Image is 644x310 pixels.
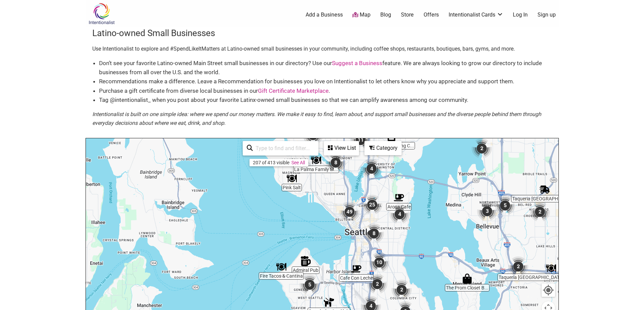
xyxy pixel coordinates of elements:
[513,11,528,19] a: Log In
[349,261,364,277] div: Cafe Con Leche
[361,221,387,246] div: 8
[284,171,300,186] div: Pink Salt
[86,3,118,25] img: Intentionalist
[253,160,289,165] div: 207 of 413 visible
[99,77,552,86] li: Recommendations make a difference. Leave a Recommendation for businesses you love on Intentionali...
[291,160,305,165] a: See All
[380,11,391,19] a: Blog
[306,11,343,19] a: Add a Business
[92,111,541,126] em: Intentionalist is built on one simple idea: where we spend our money matters. We make it easy to ...
[325,142,358,154] div: View List
[348,127,374,153] div: 11
[387,201,412,227] div: 4
[92,27,552,39] h3: Latino-owned Small Businesses
[459,271,475,286] div: The Prom Closet Boutique Consignment
[424,11,439,19] a: Offers
[391,190,407,205] div: Arosa Cafe
[258,87,329,94] a: Gift Certificate Marketplace
[359,192,385,218] div: 25
[92,45,552,53] p: Use Intentionalist to explore and #SpendLikeItMatters at Latino-owned small businesses in your co...
[365,142,401,154] div: Category
[99,59,552,77] li: Don’t see your favorite Latino-owned Main Street small businesses in our directory? Use our featu...
[337,199,362,225] div: 49
[474,198,500,224] div: 3
[308,152,324,168] div: La Palma Family Mexican Restaurant
[253,142,314,155] input: Type to find and filter...
[323,150,349,175] div: 8
[492,193,518,218] div: 5
[469,136,495,161] div: 2
[364,141,402,155] div: Filter by category
[298,253,313,269] div: Admiral Pub
[332,60,382,66] a: Suggest a Business
[359,156,384,181] div: 4
[537,182,552,197] div: Taqueria Guadalajara
[366,250,392,275] div: 10
[542,283,555,297] button: Your Location
[389,277,414,303] div: 2
[243,141,318,156] div: Type to search and filter
[449,11,503,19] a: Intentionalist Cards
[401,11,414,19] a: Store
[324,141,359,156] div: See a list of the visible businesses
[543,260,559,276] div: Taqueria Los Tetillas
[527,199,553,225] div: 2
[352,11,371,19] a: Map
[321,294,337,310] div: Seattle Canine Club
[99,95,552,105] li: Tag @intentionalist_ when you post about your favorite Latinx-owned small businesses so that we c...
[99,86,552,95] li: Purchase a gift certificate from diverse local businesses in our .
[538,11,556,19] a: Sign up
[297,272,323,298] div: 5
[505,254,531,279] div: 2
[364,271,390,297] div: 2
[273,259,289,275] div: Fire Tacos & Cantina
